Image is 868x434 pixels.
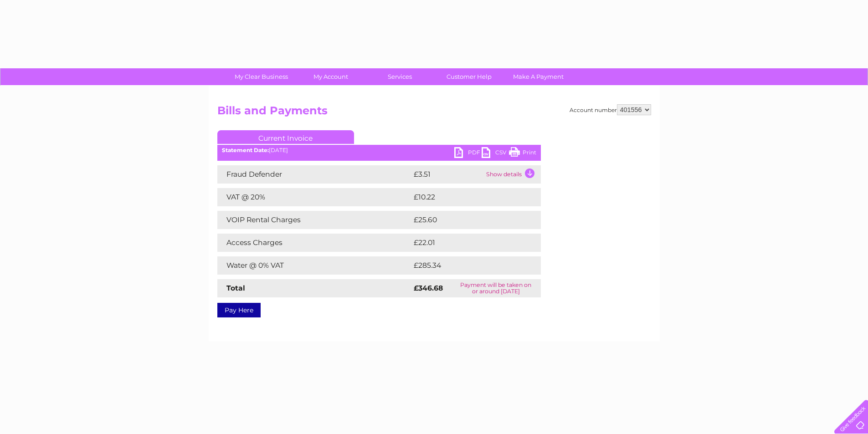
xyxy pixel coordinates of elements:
a: Make A Payment [501,68,576,85]
td: Payment will be taken on or around [DATE] [451,279,540,297]
a: My Account [293,68,368,85]
a: My Clear Business [224,68,299,85]
td: VOIP Rental Charges [217,211,411,229]
td: £22.01 [411,234,522,252]
a: PDF [454,147,482,160]
a: Customer Help [431,68,507,85]
a: Print [509,147,536,160]
td: Water @ 0% VAT [217,256,411,275]
a: CSV [482,147,509,160]
td: £25.60 [411,211,523,229]
div: [DATE] [217,147,541,153]
strong: Total [226,284,245,292]
b: Statement Date: [222,147,269,153]
td: £3.51 [411,165,484,184]
td: Show details [484,165,541,184]
td: Fraud Defender [217,165,411,184]
td: £285.34 [411,256,525,275]
a: Current Invoice [217,130,354,144]
strong: £346.68 [414,284,443,292]
td: Access Charges [217,234,411,252]
a: Pay Here [217,303,261,317]
td: £10.22 [411,188,522,206]
div: Account number [570,104,651,115]
a: Services [362,68,437,85]
h2: Bills and Payments [217,104,651,122]
td: VAT @ 20% [217,188,411,206]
